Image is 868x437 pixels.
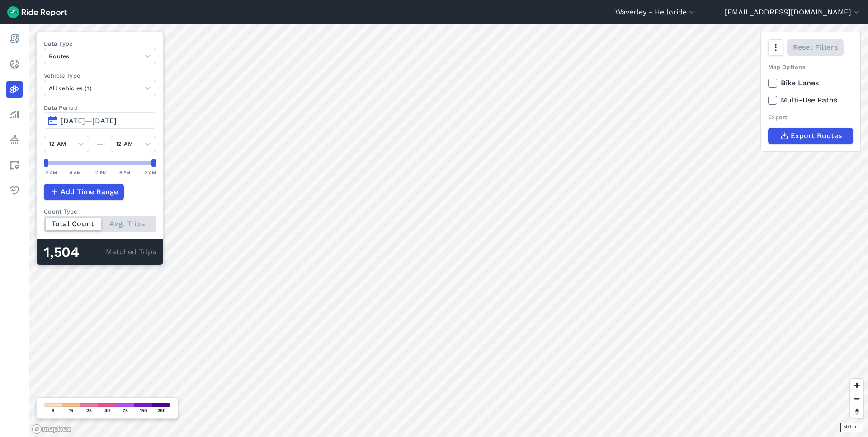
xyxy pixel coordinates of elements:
button: Zoom in [850,379,863,392]
div: Export [768,113,853,121]
div: 6 PM [119,168,130,177]
div: 12 AM [44,168,57,177]
a: Policy [6,132,23,148]
div: Count Type [44,207,156,216]
button: Export Routes [768,128,853,144]
div: 12 AM [143,168,156,177]
a: Mapbox logo [32,424,71,434]
label: Vehicle Type [44,71,156,80]
button: Reset Filters [787,39,844,56]
div: — [89,139,111,149]
button: Waverley - Helloride [615,7,696,18]
a: Realtime [6,56,23,72]
span: [DATE]—[DATE] [61,116,117,125]
canvas: Map [29,24,868,437]
span: Export Routes [791,130,842,141]
button: [DATE]—[DATE] [44,112,156,129]
span: Add Time Range [61,186,118,197]
div: Matched Trips [37,239,163,265]
button: [EMAIL_ADDRESS][DOMAIN_NAME] [725,7,861,18]
button: Reset bearing to north [850,405,863,418]
label: Bike Lanes [768,78,853,88]
a: Health [6,182,23,199]
div: 12 PM [94,168,107,177]
label: Data Type [44,39,156,48]
span: Reset Filters [793,42,838,53]
div: 6 AM [70,168,81,177]
a: Heatmaps [6,81,23,98]
a: Report [6,31,23,47]
div: 1,504 [44,246,106,258]
label: Data Period [44,103,156,112]
a: Analyze [6,107,23,123]
img: Ride Report [7,6,67,18]
button: Zoom out [850,392,863,405]
div: 500 m [840,423,863,432]
div: Map Options [768,63,853,71]
button: Add Time Range [44,184,124,200]
a: Areas [6,157,23,173]
label: Multi-Use Paths [768,95,853,106]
